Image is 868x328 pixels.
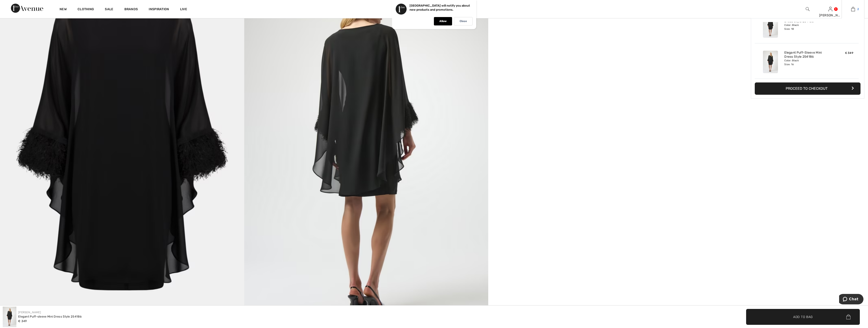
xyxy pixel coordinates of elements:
[763,51,778,73] img: Elegant Puff-Sleeve Mini Dress Style 254186
[842,6,864,12] a: 2
[763,15,778,38] img: Elegant Puff-Sleeve Mini Dress Style 254186
[828,7,832,11] a: Sign In
[784,23,829,31] div: Color: Black Size: 18
[78,7,94,12] a: Clothing
[793,314,813,319] span: Add to Bag
[819,13,841,18] div: [PERSON_NAME]
[828,6,832,12] img: My Info
[845,51,853,55] span: € 349
[124,7,138,12] a: Brands
[18,314,82,319] div: Elegant Puff-sleeve Mini Dress Style 254186
[857,7,859,11] span: 2
[439,20,447,23] p: Allow
[460,20,467,23] p: Close
[755,82,860,95] button: Proceed to Checkout
[18,311,41,314] a: [PERSON_NAME]
[746,309,860,325] button: Add to Bag
[851,6,855,12] img: My Bag
[11,4,43,13] img: 1ère Avenue
[784,51,829,59] a: Elegant Puff-Sleeve Mini Dress Style 254186
[784,59,829,66] div: Color: Black Size: 16
[105,7,113,12] a: Sale
[18,319,27,323] span: € 349
[839,294,863,305] iframe: Opens a widget where you can chat to one of our agents
[3,307,16,327] img: Elegant Puff-Sleeve Mini Dress Style 254186
[846,314,850,319] img: Bag.svg
[410,4,470,11] p: [GEOGRAPHIC_DATA] will notify you about new products and promotions.
[149,7,169,12] span: Inspiration
[180,7,187,12] a: Live
[806,6,810,12] img: search the website
[60,7,67,12] a: New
